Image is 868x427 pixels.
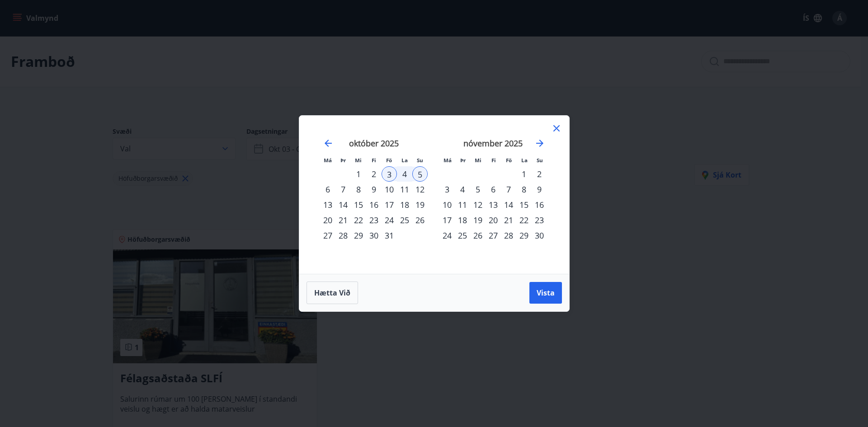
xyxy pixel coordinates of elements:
[397,182,412,197] td: Choose laugardagur, 11. október 2025 as your check-in date. It’s available.
[486,182,501,197] div: 6
[532,197,547,212] div: 16
[307,282,358,304] button: Hætta við
[532,166,547,182] div: 2
[486,228,501,243] td: Choose fimmtudagur, 27. nóvember 2025 as your check-in date. It’s available.
[516,166,532,182] td: Choose laugardagur, 1. nóvember 2025 as your check-in date. It’s available.
[529,282,562,304] button: Vista
[532,212,547,228] td: Choose sunnudagur, 23. nóvember 2025 as your check-in date. It’s available.
[351,228,366,243] td: Choose miðvikudagur, 29. október 2025 as your check-in date. It’s available.
[320,212,335,228] div: 20
[516,228,532,243] div: 29
[506,157,512,164] small: Fö
[439,182,455,197] td: Choose mánudagur, 3. nóvember 2025 as your check-in date. It’s available.
[501,212,516,228] div: 21
[366,166,382,182] td: Choose fimmtudagur, 2. október 2025 as your check-in date. It’s available.
[439,212,455,228] div: 17
[486,228,501,243] div: 27
[455,212,470,228] div: 18
[501,212,516,228] td: Choose föstudagur, 21. nóvember 2025 as your check-in date. It’s available.
[382,197,397,212] td: Choose föstudagur, 17. október 2025 as your check-in date. It’s available.
[401,157,408,164] small: La
[470,212,486,228] div: 19
[486,182,501,197] td: Choose fimmtudagur, 6. nóvember 2025 as your check-in date. It’s available.
[335,182,351,197] div: 7
[366,212,382,228] div: 23
[516,212,532,228] td: Choose laugardagur, 22. nóvember 2025 as your check-in date. It’s available.
[397,166,412,182] td: Selected. laugardagur, 4. október 2025
[532,212,547,228] div: 23
[310,127,558,263] div: Calendar
[470,182,486,197] td: Choose miðvikudagur, 5. nóvember 2025 as your check-in date. It’s available.
[455,197,470,212] td: Choose þriðjudagur, 11. nóvember 2025 as your check-in date. It’s available.
[486,212,501,228] td: Choose fimmtudagur, 20. nóvember 2025 as your check-in date. It’s available.
[455,212,470,228] td: Choose þriðjudagur, 18. nóvember 2025 as your check-in date. It’s available.
[320,197,335,212] td: Choose mánudagur, 13. október 2025 as your check-in date. It’s available.
[443,157,452,164] small: Má
[470,197,486,212] td: Choose miðvikudagur, 12. nóvember 2025 as your check-in date. It’s available.
[382,182,397,197] td: Choose föstudagur, 10. október 2025 as your check-in date. It’s available.
[439,228,455,243] div: 24
[491,157,496,164] small: Fi
[382,182,397,197] div: 10
[516,182,532,197] div: 8
[460,157,466,164] small: Þr
[417,157,423,164] small: Su
[455,197,470,212] div: 11
[412,166,428,182] td: Selected as end date. sunnudagur, 5. október 2025
[397,212,412,228] td: Choose laugardagur, 25. október 2025 as your check-in date. It’s available.
[382,166,397,182] td: Selected as start date. föstudagur, 3. október 2025
[532,228,547,243] div: 30
[340,157,346,164] small: Þr
[501,228,516,243] div: 28
[320,228,335,243] div: 27
[455,228,470,243] div: 25
[351,197,366,212] td: Choose miðvikudagur, 15. október 2025 as your check-in date. It’s available.
[532,182,547,197] td: Choose sunnudagur, 9. nóvember 2025 as your check-in date. It’s available.
[516,212,532,228] div: 22
[412,166,428,182] div: 5
[486,212,501,228] div: 20
[439,228,455,243] td: Choose mánudagur, 24. nóvember 2025 as your check-in date. It’s available.
[351,182,366,197] div: 8
[335,212,351,228] td: Choose þriðjudagur, 21. október 2025 as your check-in date. It’s available.
[470,197,486,212] div: 12
[366,197,382,212] div: 16
[351,212,366,228] td: Choose miðvikudagur, 22. október 2025 as your check-in date. It’s available.
[320,182,335,197] td: Choose mánudagur, 6. október 2025 as your check-in date. It’s available.
[397,212,412,228] div: 25
[439,182,455,197] div: 3
[372,157,376,164] small: Fi
[366,197,382,212] td: Choose fimmtudagur, 16. október 2025 as your check-in date. It’s available.
[439,212,455,228] td: Choose mánudagur, 17. nóvember 2025 as your check-in date. It’s available.
[439,197,455,212] div: 10
[351,212,366,228] div: 22
[501,182,516,197] div: 7
[412,182,428,197] td: Choose sunnudagur, 12. október 2025 as your check-in date. It’s available.
[382,228,397,243] div: 31
[532,197,547,212] td: Choose sunnudagur, 16. nóvember 2025 as your check-in date. It’s available.
[382,228,397,243] td: Choose föstudagur, 31. október 2025 as your check-in date. It’s available.
[455,182,470,197] td: Choose þriðjudagur, 4. nóvember 2025 as your check-in date. It’s available.
[349,138,399,149] strong: október 2025
[501,228,516,243] td: Choose föstudagur, 28. nóvember 2025 as your check-in date. It’s available.
[412,197,428,212] td: Choose sunnudagur, 19. október 2025 as your check-in date. It’s available.
[501,197,516,212] div: 14
[335,197,351,212] div: 14
[470,228,486,243] td: Choose miðvikudagur, 26. nóvember 2025 as your check-in date. It’s available.
[355,157,362,164] small: Mi
[366,228,382,243] div: 30
[516,166,532,182] div: 1
[335,182,351,197] td: Choose þriðjudagur, 7. október 2025 as your check-in date. It’s available.
[382,212,397,228] td: Choose föstudagur, 24. október 2025 as your check-in date. It’s available.
[324,157,332,164] small: Má
[470,182,486,197] div: 5
[516,182,532,197] td: Choose laugardagur, 8. nóvember 2025 as your check-in date. It’s available.
[335,197,351,212] td: Choose þriðjudagur, 14. október 2025 as your check-in date. It’s available.
[532,182,547,197] div: 9
[537,288,555,298] span: Vista
[486,197,501,212] div: 13
[475,157,481,164] small: Mi
[351,182,366,197] td: Choose miðvikudagur, 8. október 2025 as your check-in date. It’s available.
[314,288,350,298] span: Hætta við
[455,228,470,243] td: Choose þriðjudagur, 25. nóvember 2025 as your check-in date. It’s available.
